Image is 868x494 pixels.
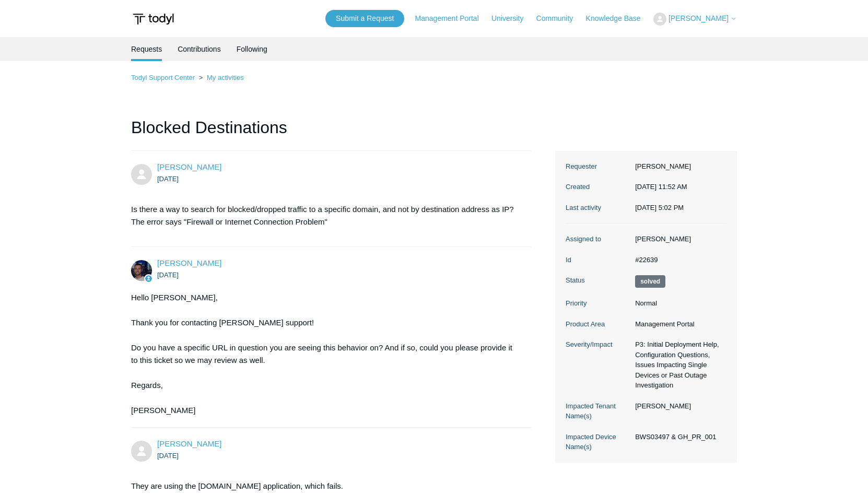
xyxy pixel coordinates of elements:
[630,432,726,442] dd: BWS03497 & GH_PR_001
[566,234,630,244] dt: Assigned to
[566,203,630,213] dt: Last activity
[536,13,584,24] a: Community
[131,37,162,61] li: Requests
[635,204,684,211] time: 02/19/2025, 17:02
[237,37,267,61] a: Following
[630,319,726,330] dd: Management Portal
[586,13,651,24] a: Knowledge Base
[325,10,404,27] a: Submit a Request
[157,439,221,448] span: Andre Els
[566,401,630,421] dt: Impacted Tenant Name(s)
[630,161,726,172] dd: [PERSON_NAME]
[630,401,726,411] dd: [PERSON_NAME]
[566,255,630,265] dt: Id
[630,298,726,309] dd: Normal
[566,298,630,309] dt: Priority
[157,258,221,267] span: Connor Davis
[157,271,179,279] time: 01/28/2025, 11:54
[197,74,244,81] li: My activities
[566,319,630,330] dt: Product Area
[635,183,687,191] time: 01/28/2025, 11:52
[566,339,630,350] dt: Severity/Impact
[157,175,179,183] time: 01/28/2025, 11:52
[566,182,630,192] dt: Created
[157,162,221,171] a: [PERSON_NAME]
[630,255,726,265] dd: #22639
[157,162,221,171] span: Andre Els
[566,275,630,286] dt: Status
[157,258,221,267] a: [PERSON_NAME]
[566,432,630,452] dt: Impacted Device Name(s)
[131,9,175,29] img: Todyl Support Center Help Center home page
[131,291,521,417] div: Hello [PERSON_NAME], Thank you for contacting [PERSON_NAME] support! Do you have a specific URL i...
[131,203,521,228] p: Is there a way to search for blocked/dropped traffic to a specific domain, and not by destination...
[131,115,531,151] h1: Blocked Destinations
[635,275,665,288] span: This request has been solved
[491,13,534,24] a: University
[157,452,179,460] time: 01/28/2025, 12:22
[630,339,726,391] dd: P3: Initial Deployment Help, Configuration Questions, Issues Impacting Single Devices or Past Out...
[668,14,729,22] span: [PERSON_NAME]
[207,74,244,81] a: My activities
[131,74,195,81] a: Todyl Support Center
[415,13,489,24] a: Management Portal
[131,74,197,81] li: Todyl Support Center
[653,13,737,26] button: [PERSON_NAME]
[157,439,221,448] a: [PERSON_NAME]
[178,37,221,61] a: Contributions
[566,161,630,172] dt: Requester
[630,234,726,244] dd: [PERSON_NAME]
